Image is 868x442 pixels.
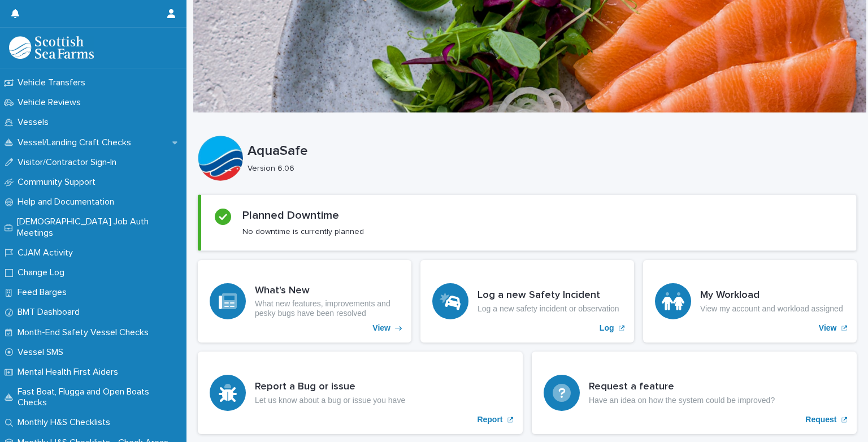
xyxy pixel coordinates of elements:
p: What new features, improvements and pesky bugs have been resolved [255,299,400,318]
h3: Report a Bug or issue [255,381,405,393]
h3: What's New [255,285,400,297]
p: Change Log [13,267,73,278]
a: Report [198,352,523,434]
a: Request [532,352,857,434]
p: AquaSafe [248,143,852,159]
p: Log [600,323,614,333]
p: Mental Health First Aiders [13,367,127,378]
p: Let us know about a bug or issue you have [255,396,405,405]
h3: My Workload [700,289,843,302]
p: Monthly H&S Checklists [13,417,119,428]
h3: Request a feature [589,381,775,393]
p: Vehicle Reviews [13,97,90,108]
h3: Log a new Safety Incident [478,289,619,302]
p: CJAM Activity [13,248,82,258]
p: Month-End Safety Vessel Checks [13,327,158,338]
p: BMT Dashboard [13,307,89,318]
p: Vehicle Transfers [13,77,94,88]
p: Log a new safety incident or observation [478,304,619,314]
p: Community Support [13,177,105,188]
p: Have an idea on how the system could be improved? [589,396,775,405]
p: Vessels [13,117,58,128]
a: View [198,260,411,343]
p: Feed Barges [13,287,76,298]
p: Version 6.06 [248,164,848,174]
a: Log [420,260,634,343]
img: bPIBxiqnSb2ggTQWdOVV [9,36,94,59]
p: Report [477,415,502,424]
p: Vessel/Landing Craft Checks [13,137,140,148]
p: Request [805,415,836,424]
p: Visitor/Contractor Sign-In [13,157,125,168]
p: View [819,323,837,333]
p: No downtime is currently planned [242,227,364,237]
p: View [372,323,390,333]
p: Fast Boat, Flugga and Open Boats Checks [13,387,186,408]
p: Vessel SMS [13,347,72,358]
p: Help and Documentation [13,197,123,207]
a: View [643,260,857,343]
h2: Planned Downtime [242,209,339,222]
p: View my account and workload assigned [700,304,843,314]
p: [DEMOGRAPHIC_DATA] Job Auth Meetings [12,216,186,238]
